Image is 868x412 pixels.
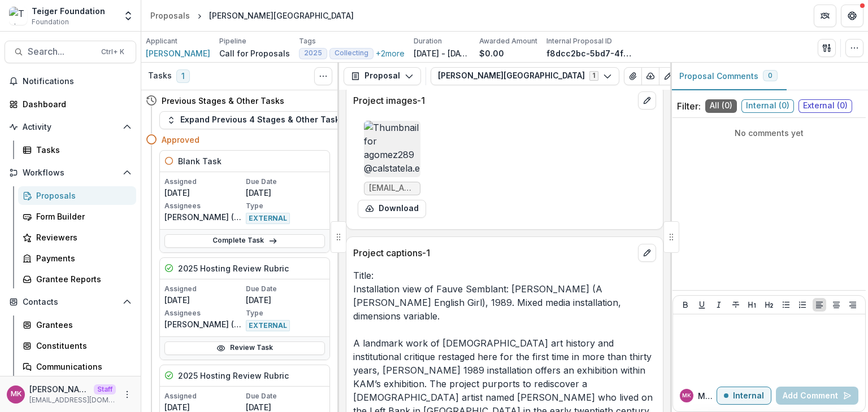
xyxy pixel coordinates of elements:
[9,7,27,25] img: Teiger Foundation
[99,46,127,58] div: Ctrl + K
[18,357,136,376] a: Communications
[146,47,210,59] a: [PERSON_NAME]
[28,46,94,57] span: Search...
[431,67,619,85] button: [PERSON_NAME][GEOGRAPHIC_DATA]1
[682,393,691,398] div: Mahesh Kumar
[162,95,284,107] h4: Previous Stages & Other Tasks
[717,387,771,405] button: Internal
[209,10,354,21] div: [PERSON_NAME][GEOGRAPHIC_DATA]
[120,388,134,401] button: More
[846,298,860,312] button: Align Right
[36,144,127,156] div: Tasks
[159,111,351,129] button: Expand Previous 4 Stages & Other Tasks
[164,341,325,355] a: Review Task
[546,36,612,46] p: Internal Proposal ID
[32,5,105,17] div: Teiger Foundation
[638,91,656,109] button: edit
[358,200,426,218] button: download-form-response
[5,41,136,63] button: Search...
[830,298,843,312] button: Align Center
[148,71,172,81] h3: Tasks
[29,395,116,405] p: [EMAIL_ADDRESS][DOMAIN_NAME]
[164,308,244,318] p: Assignees
[304,49,322,57] span: 2025
[32,17,69,27] span: Foundation
[178,262,289,274] h5: 2025 Hosting Review Rubric
[11,391,21,398] div: Mahesh Kumar
[677,99,701,113] p: Filter:
[414,36,442,46] p: Duration
[18,186,136,205] a: Proposals
[479,47,504,59] p: $0.00
[150,10,190,21] div: Proposals
[18,249,136,268] a: Payments
[376,47,405,59] button: +2more
[164,234,325,248] a: Complete Task
[18,207,136,226] a: Form Builder
[246,308,325,318] p: Type
[246,320,290,331] span: EXTERNAL
[36,361,127,372] div: Communications
[314,67,332,85] button: Toggle View Cancelled Tasks
[364,121,420,177] img: Thumbnail for agomez289@calstatela.edu_01-wilson-fauve-semblant.jpg
[176,69,190,83] span: 1
[705,99,737,113] span: All ( 0 )
[670,63,787,90] button: Proposal Comments
[638,244,656,262] button: edit
[741,99,794,113] span: Internal ( 0 )
[246,294,325,306] p: [DATE]
[5,95,136,113] a: Dashboard
[358,121,426,218] div: Thumbnail for agomez289@calstatela.edu_01-wilson-fauve-semblant.jpg[EMAIL_ADDRESS][DOMAIN_NAME]_0...
[369,183,415,193] span: [EMAIL_ADDRESS][DOMAIN_NAME]_01-[PERSON_NAME]-fauve-semblant.jpg
[164,391,244,401] p: Assigned
[695,298,709,312] button: Underline
[36,340,127,352] div: Constituents
[178,370,289,382] h5: 2025 Hosting Review Rubric
[219,36,246,46] p: Pipeline
[698,390,717,402] p: Mahesh K
[164,211,244,223] p: [PERSON_NAME] ([EMAIL_ADDRESS][DOMAIN_NAME])
[677,127,861,139] p: No comments yet
[18,315,136,334] a: Grantees
[164,187,244,199] p: [DATE]
[624,67,642,85] button: View Attached Files
[146,36,177,46] p: Applicant
[36,231,127,243] div: Reviewers
[5,72,136,90] button: Notifications
[768,72,772,80] span: 0
[745,298,759,312] button: Heading 1
[246,187,325,199] p: [DATE]
[796,298,809,312] button: Ordered List
[344,67,421,85] button: Proposal
[36,211,127,222] div: Form Builder
[120,5,136,27] button: Open entity switcher
[546,47,631,59] p: f8dcc2bc-5bd7-4f70-b2ec-59a99c859506
[23,168,118,178] span: Workflows
[36,252,127,264] div: Payments
[729,298,743,312] button: Strike
[23,297,118,307] span: Contacts
[679,298,692,312] button: Bold
[246,213,290,224] span: EXTERNAL
[146,7,358,24] nav: breadcrumb
[335,49,368,57] span: Collecting
[479,36,537,46] p: Awarded Amount
[18,270,136,288] a: Grantee Reports
[299,36,316,46] p: Tags
[841,5,863,27] button: Get Help
[659,67,677,85] button: Edit as form
[29,383,89,395] p: [PERSON_NAME]
[353,246,633,260] p: Project captions-1
[164,284,244,294] p: Assigned
[162,134,199,146] h4: Approved
[5,118,136,136] button: Open Activity
[5,164,136,182] button: Open Workflows
[246,177,325,187] p: Due Date
[36,190,127,201] div: Proposals
[23,98,127,110] div: Dashboard
[164,201,244,211] p: Assignees
[246,391,325,401] p: Due Date
[36,319,127,331] div: Grantees
[164,318,244,330] p: [PERSON_NAME] ([PERSON_NAME][EMAIL_ADDRESS][DOMAIN_NAME])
